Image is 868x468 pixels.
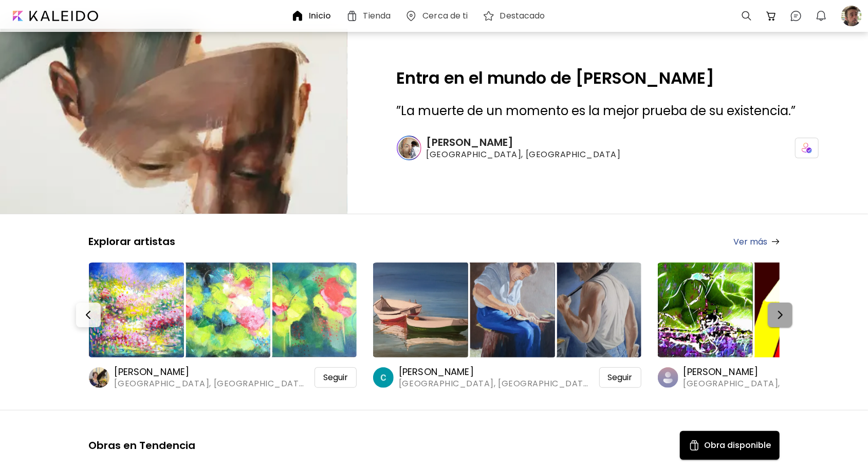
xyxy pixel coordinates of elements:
[815,10,827,22] img: bellIcon
[608,372,633,383] span: Seguir
[658,263,753,358] img: https://cdn.kaleido.art/CDN/Artwork/175528/Thumbnail/large.webp?updated=777940
[89,439,196,452] h5: Obras en Tendencia
[427,149,621,160] span: [GEOGRAPHIC_DATA], [GEOGRAPHIC_DATA]
[115,366,307,378] h6: [PERSON_NAME]
[546,263,641,358] img: https://cdn.kaleido.art/CDN/Artwork/176392/Thumbnail/medium.webp?updated=782495
[397,103,819,119] h3: ” ”
[765,10,778,22] img: cart
[401,102,791,119] span: La muerte de un momento es la mejor prueba de su existencia.
[323,372,348,383] span: Seguir
[599,367,641,388] div: Seguir
[459,263,555,358] img: https://cdn.kaleido.art/CDN/Artwork/176205/Thumbnail/medium.webp?updated=781281
[82,309,95,321] img: Prev-button
[483,10,549,22] a: Destacado
[373,263,468,358] img: https://cdn.kaleido.art/CDN/Artwork/176073/Thumbnail/large.webp?updated=780621
[768,303,792,327] button: Next-button
[397,136,819,160] a: [PERSON_NAME][GEOGRAPHIC_DATA], [GEOGRAPHIC_DATA]icon
[309,12,331,20] h6: Inicio
[790,10,802,22] img: chatIcon
[363,12,391,20] h6: Tienda
[175,263,270,358] img: https://cdn.kaleido.art/CDN/Artwork/176397/Thumbnail/medium.webp?updated=782515
[812,7,830,25] button: bellIcon
[772,239,780,245] img: arrow-right
[291,10,336,22] a: Inicio
[373,260,641,389] a: https://cdn.kaleido.art/CDN/Artwork/176073/Thumbnail/large.webp?updated=780621https://cdn.kaleido...
[399,366,592,378] h6: [PERSON_NAME]
[346,10,395,22] a: Tienda
[397,70,819,86] h2: Entra en el mundo de [PERSON_NAME]
[76,303,101,327] button: Prev-button
[115,378,307,389] span: [GEOGRAPHIC_DATA], [GEOGRAPHIC_DATA]
[688,439,700,452] img: Available Art
[427,136,621,149] h6: [PERSON_NAME]
[262,263,357,358] img: https://cdn.kaleido.art/CDN/Artwork/176398/Thumbnail/medium.webp?updated=782521
[405,10,472,22] a: Cerca de ti
[802,143,812,153] img: icon
[89,235,176,248] h5: Explorar artistas
[680,431,780,460] button: Available ArtObra disponible
[422,12,468,20] h6: Cerca de ti
[315,367,357,388] div: Seguir
[500,12,545,20] h6: Destacado
[89,260,357,389] a: https://cdn.kaleido.art/CDN/Artwork/176401/Thumbnail/large.webp?updated=782535https://cdn.kaleido...
[774,309,786,321] img: Next-button
[399,378,592,389] span: [GEOGRAPHIC_DATA], [GEOGRAPHIC_DATA]
[89,263,184,358] img: https://cdn.kaleido.art/CDN/Artwork/176401/Thumbnail/large.webp?updated=782535
[705,439,771,452] h5: Obra disponible
[734,235,780,248] a: Ver más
